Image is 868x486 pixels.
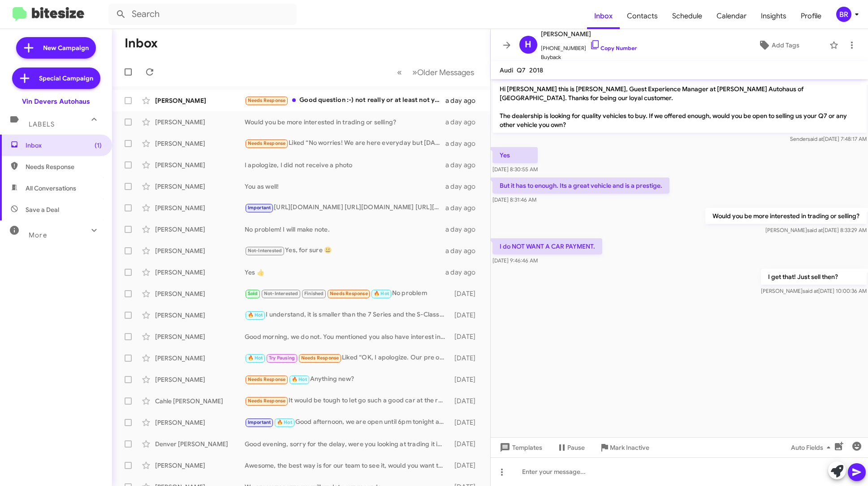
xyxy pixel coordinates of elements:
[754,3,794,29] a: Insights
[541,39,637,53] span: [PHONE_NUMBER]
[245,310,449,320] div: I understand, it is smaller than the 7 Series and the S-Class. I can keep you updated if we happe...
[784,440,841,456] button: Auto Fields
[155,440,245,448] div: Denver [PERSON_NAME]
[248,205,271,211] span: Important
[525,38,531,52] span: H
[155,161,245,169] div: [PERSON_NAME]
[492,257,538,264] span: [DATE] 9:46:46 AM
[449,289,483,298] div: [DATE]
[277,419,292,425] span: 🔥 Hot
[155,96,245,105] div: [PERSON_NAME]
[248,355,263,361] span: 🔥 Hot
[248,398,286,404] span: Needs Response
[12,68,100,89] a: Special Campaign
[445,246,483,255] div: a day ago
[155,397,245,406] div: Cahle [PERSON_NAME]
[29,120,55,128] span: Labels
[248,376,286,382] span: Needs Response
[445,182,483,191] div: a day ago
[836,7,851,22] div: BR
[665,3,709,29] span: Schedule
[245,353,449,363] div: Liked “OK, I apologize. Our pre owned sales manager is back in the office. He wanted to touch bas...
[374,291,389,296] span: 🔥 Hot
[449,375,483,384] div: [DATE]
[449,418,483,427] div: [DATE]
[794,3,829,29] a: Profile
[245,245,445,256] div: Yes, for sure 😃
[108,4,297,25] input: Search
[26,184,76,193] span: All Conversations
[567,440,585,456] span: Pause
[449,440,483,448] div: [DATE]
[269,355,295,361] span: Try Pausing
[445,225,483,234] div: a day ago
[245,396,449,406] div: It would be tough to let go such a good car at the rate I have it at now
[492,166,538,173] span: [DATE] 8:30:55 AM
[807,227,822,233] span: said at
[245,203,445,213] div: [URL][DOMAIN_NAME] [URL][DOMAIN_NAME] [URL][DOMAIN_NAME]
[125,36,158,51] h1: Inbox
[491,440,549,456] button: Templates
[330,291,368,296] span: Needs Response
[264,291,298,296] span: Not-Interested
[248,419,271,425] span: Important
[248,97,286,103] span: Needs Response
[445,118,483,127] div: a day ago
[155,375,245,384] div: [PERSON_NAME]
[445,161,483,169] div: a day ago
[155,118,245,127] div: [PERSON_NAME]
[802,287,818,294] span: said at
[492,238,602,254] p: I do NOT WANT A CAR PAYMENT.
[248,312,263,318] span: 🔥 Hot
[449,461,483,470] div: [DATE]
[449,397,483,406] div: [DATE]
[492,81,867,133] p: Hi [PERSON_NAME] this is [PERSON_NAME], Guest Experience Manager at [PERSON_NAME] Autohaus of [GE...
[155,203,245,212] div: [PERSON_NAME]
[417,68,474,77] span: Older Messages
[155,268,245,277] div: [PERSON_NAME]
[592,440,656,456] button: Mark Inactive
[26,162,102,171] span: Needs Response
[392,63,479,81] nav: Page navigation example
[790,135,866,142] span: Sender [DATE] 7:48:17 AM
[245,118,445,127] div: Would you be more interested in trading or selling?
[807,135,823,142] span: said at
[39,74,93,83] span: Special Campaign
[155,139,245,148] div: [PERSON_NAME]
[29,231,47,239] span: More
[155,246,245,255] div: [PERSON_NAME]
[245,417,449,427] div: Good afternoon, we are open until 6pm tonight and 10am - 5pm [DATE] ([DATE])
[760,287,866,294] span: [PERSON_NAME] [DATE] 10:00:36 AM
[610,440,649,456] span: Mark Inactive
[492,147,538,163] p: Yes
[245,182,445,191] div: You as well!
[445,268,483,277] div: a day ago
[304,291,324,296] span: Finished
[245,332,449,341] div: Good morning, we do not. You mentioned you also have interest in looking for an e-tron GT as well...
[392,63,407,81] button: Previous
[245,161,445,169] div: I apologize, I did not receive a photo
[549,440,592,456] button: Pause
[445,203,483,212] div: a day ago
[587,3,620,29] span: Inbox
[449,332,483,341] div: [DATE]
[245,440,449,448] div: Good evening, sorry for the delay, were you looking at trading it in towards something we have he...
[407,63,479,81] button: Next
[449,311,483,320] div: [DATE]
[155,461,245,470] div: [PERSON_NAME]
[445,139,483,148] div: a day ago
[492,196,536,203] span: [DATE] 8:31:46 AM
[245,288,449,299] div: No problem
[705,208,866,224] p: Would you be more interested in trading or selling?
[449,354,483,363] div: [DATE]
[245,225,445,234] div: No problem! I will make note.
[95,141,102,150] span: (1)
[155,182,245,191] div: [PERSON_NAME]
[620,3,665,29] span: Contacts
[301,355,339,361] span: Needs Response
[791,440,834,456] span: Auto Fields
[245,461,449,470] div: Awesome, the best way is for our team to see it, would you want to replace it? This would also gi...
[155,225,245,234] div: [PERSON_NAME]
